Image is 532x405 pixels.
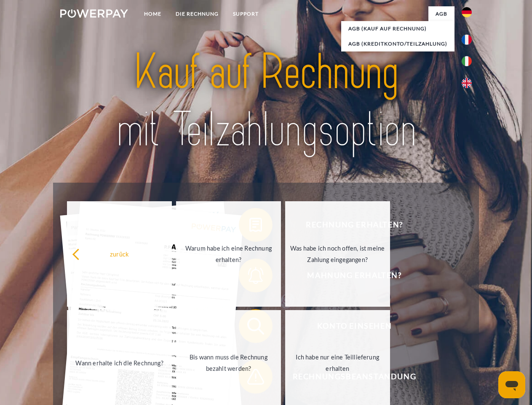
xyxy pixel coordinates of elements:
[285,201,390,307] a: Was habe ich noch offen, ist meine Zahlung eingegangen?
[290,351,385,374] div: Ich habe nur eine Teillieferung erhalten
[181,243,276,265] div: Warum habe ich eine Rechnung erhalten?
[428,6,454,22] a: agb
[72,357,167,368] div: Wann erhalte ich die Rechnung?
[462,78,472,88] img: en
[290,243,385,265] div: Was habe ich noch offen, ist meine Zahlung eingegangen?
[462,56,472,66] img: it
[60,9,128,18] img: logo-powerpay-white.svg
[462,7,472,17] img: de
[341,36,454,51] a: AGB (Kreditkonto/Teilzahlung)
[462,35,472,45] img: fr
[181,351,276,374] div: Bis wann muss die Rechnung bezahlt werden?
[341,21,454,36] a: AGB (Kauf auf Rechnung)
[80,40,452,162] img: title-powerpay_de.svg
[137,6,168,22] a: Home
[168,6,226,22] a: DIE RECHNUNG
[72,248,167,259] div: zurück
[498,371,525,398] iframe: Schaltfläche zum Öffnen des Messaging-Fensters
[226,6,266,22] a: SUPPORT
